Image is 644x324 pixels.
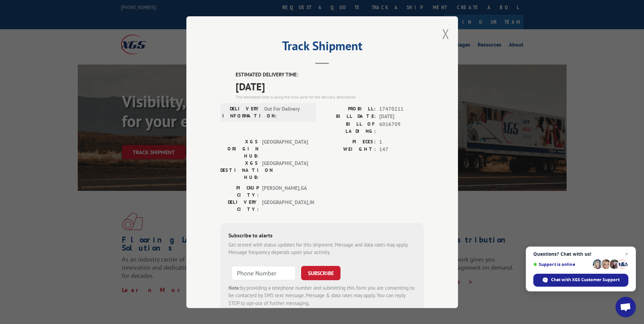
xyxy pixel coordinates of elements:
label: BILL OF LADING: [322,120,376,134]
span: 6016709 [379,120,424,134]
label: PICKUP CITY: [220,184,259,198]
div: Subscribe to alerts [228,231,416,241]
span: [GEOGRAPHIC_DATA] [262,138,308,159]
span: Out For Delivery [264,105,310,119]
label: DELIVERY CITY: [220,198,259,213]
span: 1 [379,138,424,146]
div: Get texted with status updates for this shipment. Message and data rates may apply. Message frequ... [228,241,416,256]
span: 147 [379,146,424,154]
input: Phone Number [231,266,296,280]
span: Chat with XGS Customer Support [551,277,620,283]
span: 17470211 [379,105,424,113]
div: Chat with XGS Customer Support [533,274,628,287]
label: PROBILL: [322,105,376,113]
span: [DATE] [236,78,424,94]
span: [GEOGRAPHIC_DATA] , IN [262,198,308,213]
span: Questions? Chat with us! [533,251,628,257]
label: ESTIMATED DELIVERY TIME: [236,71,424,79]
div: by providing a telephone number and submitting this form you are consenting to be contacted by SM... [228,284,416,307]
span: Support is online [533,262,590,267]
h2: Track Shipment [220,41,424,54]
div: The estimated time is using the time zone for the delivery destination. [236,94,424,100]
label: XGS DESTINATION HUB: [220,159,259,181]
button: Close modal [442,25,449,43]
span: [PERSON_NAME] , GA [262,184,308,198]
label: PIECES: [322,138,376,146]
span: [DATE] [379,113,424,121]
label: DELIVERY INFORMATION: [222,105,261,119]
div: Open chat [615,297,636,317]
button: SUBSCRIBE [301,266,341,280]
strong: Note: [228,284,240,291]
span: Close chat [623,250,631,258]
label: BILL DATE: [322,113,376,121]
label: WEIGHT: [322,146,376,154]
span: [GEOGRAPHIC_DATA] [262,159,308,181]
label: XGS ORIGIN HUB: [220,138,259,159]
